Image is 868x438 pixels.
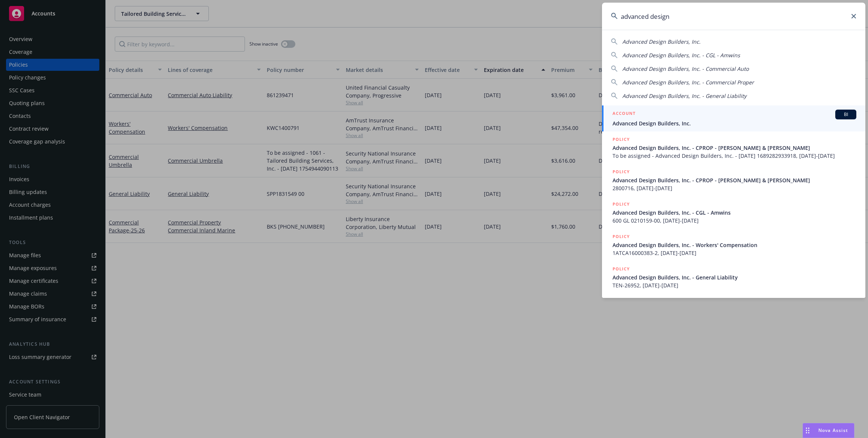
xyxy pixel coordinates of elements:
[838,111,853,118] span: BI
[613,176,856,184] span: Advanced Design Builders, Inc. - CPROP - [PERSON_NAME] & [PERSON_NAME]
[602,131,865,164] a: POLICYAdvanced Design Builders, Inc. - CPROP - [PERSON_NAME] & [PERSON_NAME]To be assigned - Adva...
[613,119,856,127] span: Advanced Design Builders, Inc.
[622,65,749,72] span: Advanced Design Builders, Inc. - Commercial Auto
[613,184,856,192] span: 2800716, [DATE]-[DATE]
[602,105,865,131] a: ACCOUNTBIAdvanced Design Builders, Inc.
[613,209,856,217] span: Advanced Design Builders, Inc. - CGL - Amwins
[602,261,865,293] a: POLICYAdvanced Design Builders, Inc. - General LiabilityTEN-26952, [DATE]-[DATE]
[803,423,812,438] div: Drag to move
[818,427,848,433] span: Nova Assist
[803,423,854,438] button: Nova Assist
[613,152,856,160] span: To be assigned - Advanced Design Builders, Inc. - [DATE] 1689282933918, [DATE]-[DATE]
[613,273,856,281] span: Advanced Design Builders, Inc. - General Liability
[613,136,630,143] h5: POLICY
[622,92,746,99] span: Advanced Design Builders, Inc. - General Liability
[613,249,856,257] span: 1ATCA16000383-2, [DATE]-[DATE]
[622,52,740,59] span: Advanced Design Builders, Inc. - CGL - Amwins
[622,79,754,86] span: Advanced Design Builders, Inc. - Commercial Proper
[602,229,865,261] a: POLICYAdvanced Design Builders, Inc. - Workers' Compensation1ATCA16000383-2, [DATE]-[DATE]
[602,3,865,30] input: Search...
[602,196,865,229] a: POLICYAdvanced Design Builders, Inc. - CGL - Amwins600 GL 0210159-00, [DATE]-[DATE]
[613,241,856,249] span: Advanced Design Builders, Inc. - Workers' Compensation
[622,38,701,45] span: Advanced Design Builders, Inc.
[613,217,856,224] span: 600 GL 0210159-00, [DATE]-[DATE]
[613,233,630,240] h5: POLICY
[602,164,865,196] a: POLICYAdvanced Design Builders, Inc. - CPROP - [PERSON_NAME] & [PERSON_NAME]2800716, [DATE]-[DATE]
[613,200,630,208] h5: POLICY
[613,168,630,176] h5: POLICY
[613,144,856,152] span: Advanced Design Builders, Inc. - CPROP - [PERSON_NAME] & [PERSON_NAME]
[613,110,635,119] h5: ACCOUNT
[613,281,856,289] span: TEN-26952, [DATE]-[DATE]
[613,265,630,273] h5: POLICY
